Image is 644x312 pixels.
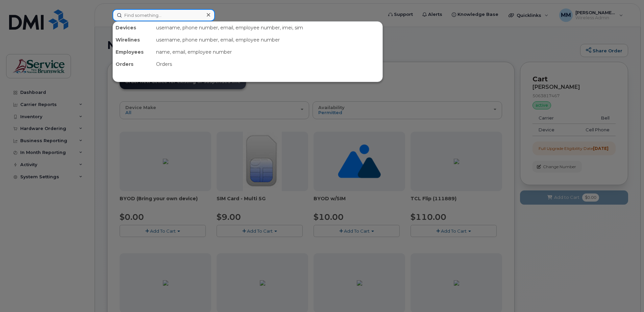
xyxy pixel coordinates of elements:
div: Wirelines [113,34,153,46]
div: Devices [113,22,153,34]
div: Employees [113,46,153,58]
div: Orders [113,58,153,70]
div: username, phone number, email, employee number, imei, sim [153,22,382,34]
div: username, phone number, email, employee number [153,34,382,46]
div: Orders [153,58,382,70]
div: name, email, employee number [153,46,382,58]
